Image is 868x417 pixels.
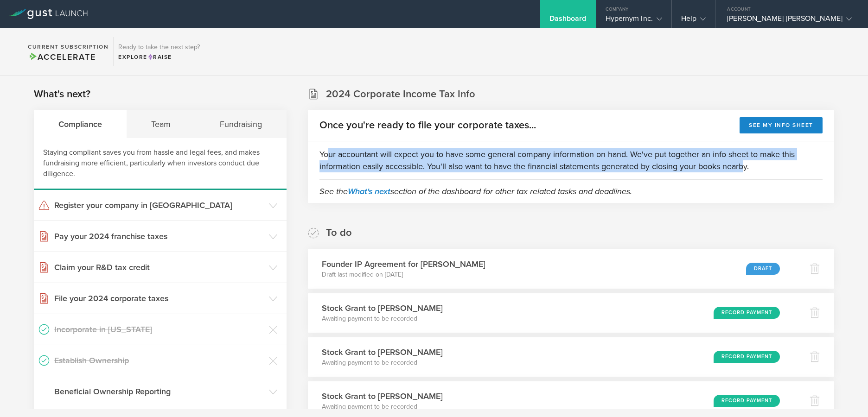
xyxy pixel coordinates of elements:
[54,354,264,366] h3: Establish Ownership
[54,292,264,304] h3: File your 2024 corporate taxes
[322,314,443,323] p: Awaiting payment to be recorded
[714,395,780,407] div: Record Payment
[118,44,200,51] h3: Ready to take the next step?
[34,110,127,138] div: Compliance
[54,385,264,398] h3: Beneficial Ownership Reporting
[727,14,852,28] div: [PERSON_NAME] [PERSON_NAME]
[740,117,823,133] button: See my info sheet
[308,293,795,333] div: Stock Grant to [PERSON_NAME]Awaiting payment to be recordedRecord Payment
[319,186,632,196] em: See the section of the dashboard for other tax related tasks and deadlines.
[681,14,706,28] div: Help
[113,37,204,66] div: Ready to take the next step?ExploreRaise
[322,270,485,279] p: Draft last modified on [DATE]
[322,346,443,358] h3: Stock Grant to [PERSON_NAME]
[606,14,662,28] div: Hypernym Inc.
[54,230,264,242] h3: Pay your 2024 franchise taxes
[118,53,200,61] div: Explore
[147,54,172,60] span: Raise
[195,110,286,138] div: Fundraising
[326,88,475,101] h2: 2024 Corporate Income Tax Info
[549,14,587,28] div: Dashboard
[28,52,96,62] span: Accelerate
[319,148,823,172] p: Your accountant will expect you to have some general company information on hand. We've put toget...
[308,249,795,289] div: Founder IP Agreement for [PERSON_NAME]Draft last modified on [DATE]Draft
[322,302,443,314] h3: Stock Grant to [PERSON_NAME]
[28,44,108,50] h2: Current Subscription
[319,119,536,132] h2: Once you're ready to file your corporate taxes...
[54,261,264,273] h3: Claim your R&D tax credit
[54,323,264,335] h3: Incorporate in [US_STATE]
[714,351,780,363] div: Record Payment
[127,110,195,138] div: Team
[54,199,264,211] h3: Register your company in [GEOGRAPHIC_DATA]
[714,307,780,319] div: Record Payment
[322,402,443,411] p: Awaiting payment to be recorded
[322,390,443,402] h3: Stock Grant to [PERSON_NAME]
[308,337,795,377] div: Stock Grant to [PERSON_NAME]Awaiting payment to be recordedRecord Payment
[322,358,443,367] p: Awaiting payment to be recorded
[34,138,287,190] div: Staying compliant saves you from hassle and legal fees, and makes fundraising more efficient, par...
[322,258,485,270] h3: Founder IP Agreement for [PERSON_NAME]
[746,263,780,275] div: Draft
[34,88,90,101] h2: What's next?
[348,186,390,196] a: What's next
[326,226,352,240] h2: To do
